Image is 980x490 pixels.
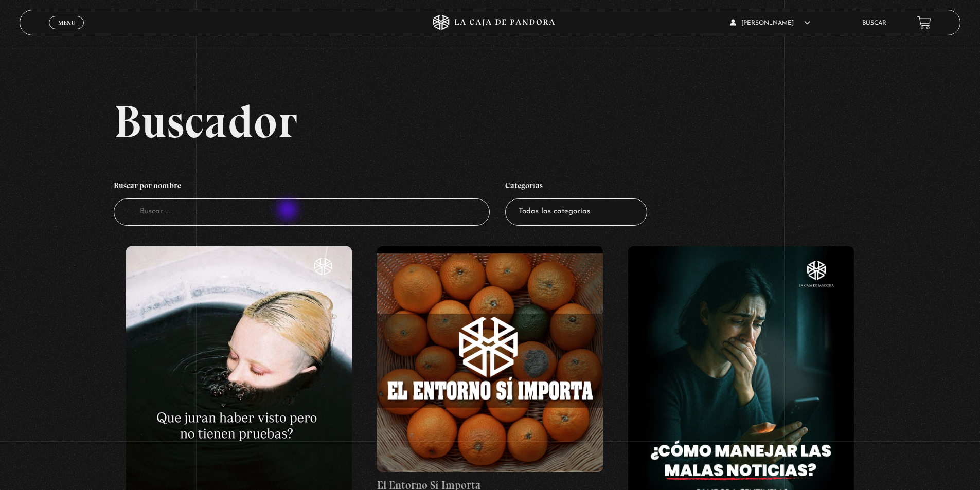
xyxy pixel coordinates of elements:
[917,16,931,30] a: View your shopping cart
[730,20,810,26] span: [PERSON_NAME]
[862,20,886,26] a: Buscar
[58,20,75,26] span: Menu
[114,98,960,144] h2: Buscador
[55,28,79,35] span: Cerrar
[114,175,490,199] h4: Buscar por nombre
[505,175,647,199] h4: Categorías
